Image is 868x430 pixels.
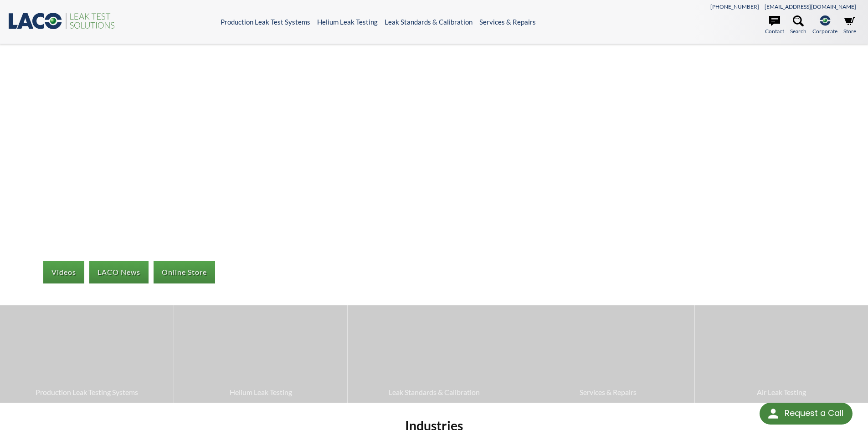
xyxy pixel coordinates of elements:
a: Leak Standards & Calibration [385,18,473,26]
a: Search [790,15,806,35]
a: Online Store [154,261,215,283]
span: Helium Leak Testing [179,386,343,398]
a: LACO News [89,261,149,283]
span: Air Leak Testing [699,386,863,398]
a: Store [843,15,856,35]
span: Corporate [812,27,837,35]
img: round button [766,406,781,421]
div: Request a Call [760,403,853,425]
a: Helium Leak Testing [174,305,347,402]
span: Production Leak Testing Systems [5,386,169,398]
a: Contact [765,15,784,35]
a: Services & Repairs [479,18,536,26]
a: Helium Leak Testing [317,18,378,26]
a: [PHONE_NUMBER] [710,3,759,10]
a: Air Leak Testing [695,305,868,402]
a: Leak Standards & Calibration [348,305,521,402]
span: Leak Standards & Calibration [352,386,516,398]
a: Production Leak Test Systems [221,18,310,26]
div: Request a Call [785,403,843,424]
a: Services & Repairs [521,305,694,402]
span: Services & Repairs [526,386,690,398]
a: Videos [43,261,84,283]
a: [EMAIL_ADDRESS][DOMAIN_NAME] [765,3,856,10]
